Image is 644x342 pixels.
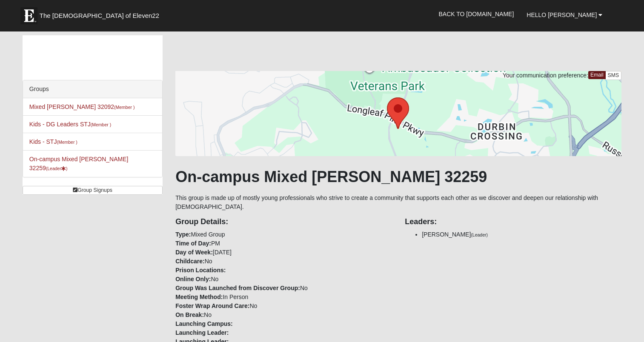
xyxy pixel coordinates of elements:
small: (Member ) [114,105,135,110]
span: The [DEMOGRAPHIC_DATA] of Eleven22 [40,11,159,20]
small: (Leader ) [46,166,68,171]
strong: Group Was Launched from Discover Group: [175,285,300,291]
h1: On-campus Mixed [PERSON_NAME] 32259 [175,168,621,186]
a: The [DEMOGRAPHIC_DATA] of Eleven22 [16,3,186,24]
strong: Foster Wrap Around Care: [175,302,249,309]
strong: Time of Day: [175,240,211,247]
a: Mixed [PERSON_NAME] 32092(Member ) [29,103,135,110]
a: SMS [605,71,622,80]
a: Email [588,71,606,79]
strong: On Break: [175,311,204,318]
a: Hello [PERSON_NAME] [520,4,609,26]
a: Kids - STJ(Member ) [29,138,77,145]
h4: Group Details: [175,217,392,227]
strong: Childcare: [175,258,204,265]
strong: Type: [175,231,191,238]
div: Groups [23,80,162,98]
strong: Prison Locations: [175,267,226,274]
span: Your communication preference: [503,72,588,79]
li: [PERSON_NAME] [422,230,621,239]
img: Eleven22 logo [20,7,37,24]
a: On-campus Mixed [PERSON_NAME] 32259(Leader) [29,156,129,171]
small: (Member ) [57,140,77,145]
strong: Meeting Method: [175,294,223,300]
small: (Member ) [91,122,111,127]
a: Back to [DOMAIN_NAME] [432,3,520,25]
a: Kids - DG Leaders STJ(Member ) [29,121,111,128]
a: Group Signups [23,186,163,195]
span: Hello [PERSON_NAME] [527,11,597,18]
strong: Launching Campus: [175,320,233,327]
strong: Day of Week: [175,249,213,256]
h4: Leaders: [405,217,621,227]
strong: Online Only: [175,276,211,282]
small: (Leader) [471,232,488,237]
